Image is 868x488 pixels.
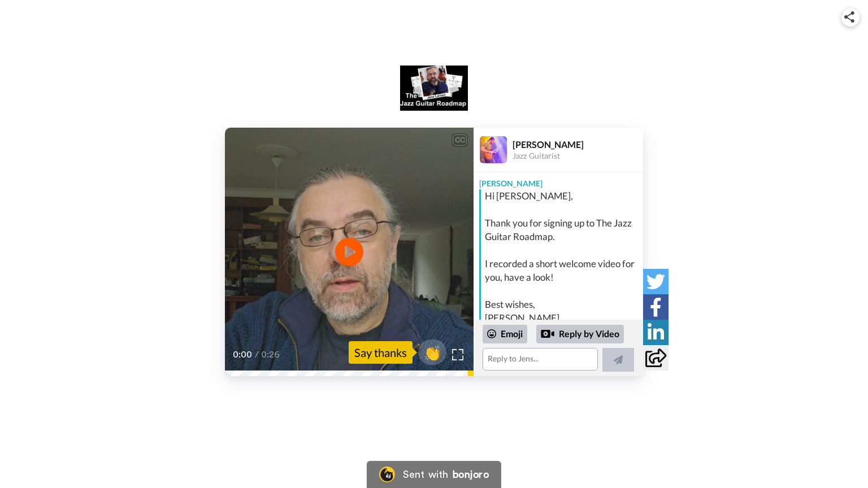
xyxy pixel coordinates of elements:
[480,136,507,163] img: Profile Image
[400,66,468,111] img: logo
[233,348,253,361] span: 0:00
[536,325,624,344] div: Reply by Video
[474,172,643,189] div: [PERSON_NAME]
[418,339,446,365] button: 👏
[261,348,281,361] span: 0:26
[453,134,467,146] div: CC
[349,341,413,364] div: Say thanks
[844,11,854,23] img: ic_share.svg
[513,151,643,161] div: Jazz Guitarist
[255,348,259,361] span: /
[483,325,527,343] div: Emoji
[452,349,463,360] img: Full screen
[418,343,446,361] span: 👏
[513,139,643,150] div: [PERSON_NAME]
[541,327,554,341] div: Reply by Video
[485,189,640,325] div: Hi [PERSON_NAME], Thank you for signing up to The Jazz Guitar Roadmap. I recorded a short welcome...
